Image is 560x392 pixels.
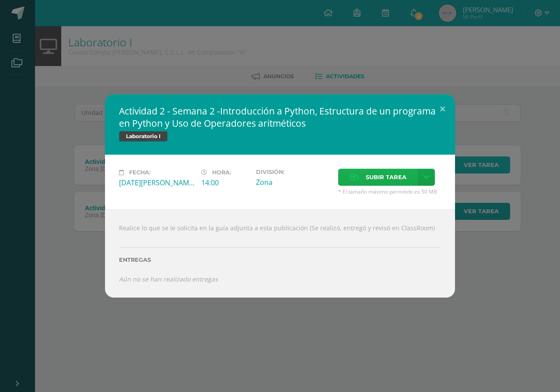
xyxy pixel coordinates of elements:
i: Aún no se han realizado entregas [119,275,218,283]
span: Fecha: [129,169,150,176]
span: * El tamaño máximo permitido es 50 MB [338,188,441,195]
div: 14:00 [201,178,249,187]
div: [DATE][PERSON_NAME] [119,178,194,187]
h2: Actividad 2 - Semana 2 -Introducción a Python, Estructura de un programa en Python y Uso de Opera... [119,105,441,129]
span: Hora: [212,169,231,176]
span: Laboratorio I [119,131,168,142]
label: Entregas [119,257,441,263]
span: Subir tarea [366,169,406,185]
div: Zona [256,177,331,187]
label: División: [256,169,331,175]
div: Realice lo que se le solicita en la guía adjunta a esta publicación (Se realizó, entregó y revisó... [105,209,455,298]
button: Close (Esc) [430,94,455,124]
